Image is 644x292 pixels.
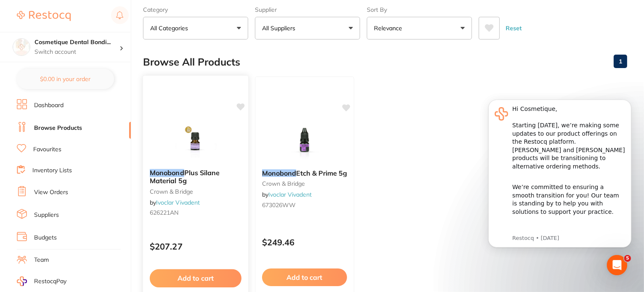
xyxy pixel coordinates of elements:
div: Simply reply to this message and we’ll be in touch to guide you through these next steps. We are ... [37,134,149,183]
div: Message content [37,18,149,144]
span: 626221AN [150,209,179,216]
p: Switch account [34,48,119,56]
p: Relevance [374,24,405,32]
em: Monobond [262,169,296,177]
img: Cosmetique Dental Bondi Junction [13,39,30,55]
small: crown & bridge [150,188,241,195]
img: Profile image for Restocq [19,20,32,34]
span: 673026WW [262,201,296,209]
a: Team [34,256,49,264]
a: Inventory Lists [32,166,72,175]
span: Plus Silane Material 5g [150,168,220,185]
a: Suppliers [34,211,59,219]
iframe: Intercom live chat [607,255,627,275]
label: Sort By [367,6,472,13]
span: 5 [624,255,631,262]
span: RestocqPay [34,277,66,286]
img: RestocqPay [17,276,27,286]
div: We’re committed to ensuring a smooth transition for you! Our team is standing by to help you with... [37,88,149,129]
b: Monobond Plus Silane Material 5g [150,169,241,184]
p: All Suppliers [262,24,299,32]
iframe: Intercom notifications message [476,87,644,269]
div: Hi Cosmetique, Starting [DATE], we’re making some updates to our product offerings on the Restocq... [37,18,149,84]
a: 1 [614,53,627,70]
label: Category [143,6,248,13]
span: by [150,199,200,206]
button: All Suppliers [255,17,360,39]
img: Restocq Logo [17,11,71,21]
button: Add to cart [262,268,347,286]
a: Dashboard [34,101,64,110]
button: Reset [503,17,524,39]
b: Monobond Etch & Prime 5g [262,169,347,177]
em: Monobond [150,168,184,177]
img: Monobond Plus Silane Material 5g [168,120,223,162]
p: Message from Restocq, sent 5d ago [37,147,149,155]
label: Supplier [255,6,360,13]
h4: Cosmetique Dental Bondi Junction [34,38,119,47]
p: $249.46 [262,237,347,247]
a: RestocqPay [17,276,66,286]
a: Restocq Logo [17,6,71,26]
p: All Categories [150,24,191,32]
img: Monobond Etch & Prime 5g [277,121,332,163]
small: crown & bridge [262,180,347,187]
button: Relevance [367,17,472,39]
a: Favourites [33,145,61,154]
a: Ivoclar Vivadent [268,191,312,198]
button: All Categories [143,17,248,39]
a: Browse Products [34,124,82,132]
span: by [262,191,312,198]
a: Ivoclar Vivadent [156,199,200,206]
button: Add to cart [150,269,241,287]
p: $207.27 [150,242,241,251]
span: Etch & Prime 5g [296,169,347,177]
h2: Browse All Products [143,56,240,68]
div: message notification from Restocq, 5d ago. Hi Cosmetique, Starting 11 August, we’re making some u... [13,13,156,160]
button: $0.00 in your order [17,69,114,89]
a: Budgets [34,234,57,242]
a: View Orders [34,188,68,197]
